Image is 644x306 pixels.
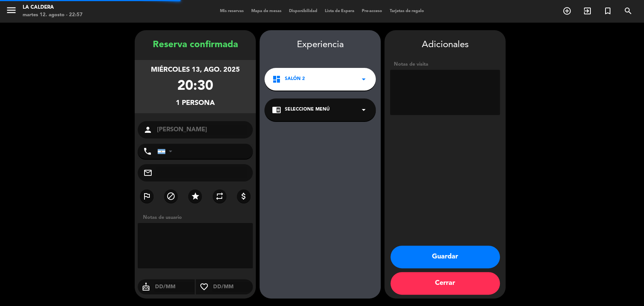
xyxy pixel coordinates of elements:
div: La Caldera [23,4,83,11]
button: Cerrar [390,272,500,295]
span: Tarjetas de regalo [386,9,428,13]
span: Lista de Espera [321,9,358,13]
i: person [143,125,152,134]
span: Pre-acceso [358,9,386,13]
i: turned_in_not [603,6,612,15]
i: favorite_border [196,282,212,291]
span: Mis reservas [216,9,247,13]
input: DD/MM [212,282,253,292]
div: 20:30 [177,75,213,98]
div: Notas de visita [390,60,500,68]
i: search [624,6,633,15]
i: phone [143,147,152,156]
span: Disponibilidad [285,9,321,13]
button: Guardar [390,246,500,268]
i: exit_to_app [583,6,592,15]
i: mail_outline [143,168,152,177]
div: miércoles 13, ago. 2025 [151,65,240,75]
div: Reserva confirmada [135,38,256,52]
i: arrow_drop_down [359,105,368,114]
span: Seleccione Menú [285,106,330,114]
i: repeat [215,192,224,201]
span: Mapa de mesas [247,9,285,13]
span: Salón 2 [285,75,305,83]
i: star [191,192,200,201]
i: arrow_drop_down [359,75,368,84]
i: outlined_flag [142,192,151,201]
i: add_circle_outline [563,6,572,15]
div: Experiencia [260,38,381,52]
div: martes 12. agosto - 22:57 [23,11,83,19]
div: Adicionales [390,38,500,52]
i: block [166,192,175,201]
button: menu [6,5,17,18]
i: attach_money [239,192,248,201]
i: dashboard [272,75,281,84]
input: DD/MM [154,282,195,292]
i: menu [6,5,17,16]
i: chrome_reader_mode [272,105,281,114]
div: Argentina: +54 [158,144,175,158]
div: 1 persona [176,98,215,109]
div: Notas de usuario [139,214,256,221]
i: cake [138,282,154,291]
